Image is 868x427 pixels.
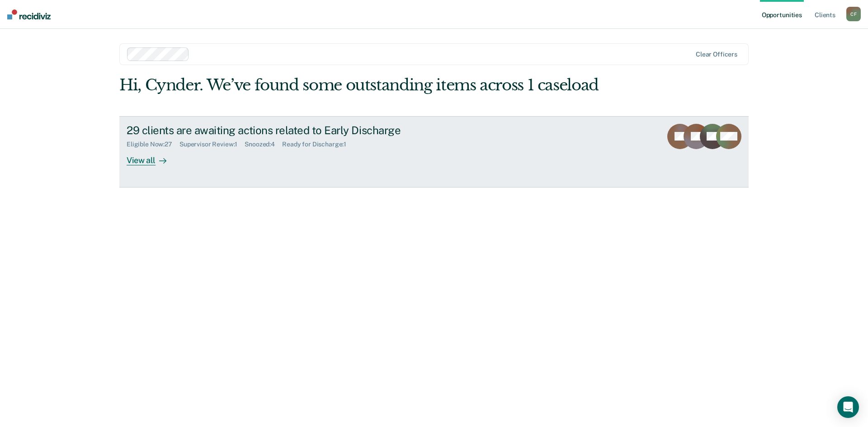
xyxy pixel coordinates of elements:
[282,141,354,148] div: Ready for Discharge : 1
[245,141,282,148] div: Snoozed : 4
[179,141,245,148] div: Supervisor Review : 1
[119,76,623,94] div: Hi, Cynder. We’ve found some outstanding items across 1 caseload
[846,7,861,21] div: C F
[127,124,444,137] div: 29 clients are awaiting actions related to Early Discharge
[127,148,177,165] div: View all
[696,51,737,58] div: Clear officers
[127,141,179,148] div: Eligible Now : 27
[837,396,859,418] div: Open Intercom Messenger
[7,9,51,19] img: Recidiviz
[846,7,861,21] button: CF
[119,116,749,188] a: 29 clients are awaiting actions related to Early DischargeEligible Now:27Supervisor Review:1Snooz...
